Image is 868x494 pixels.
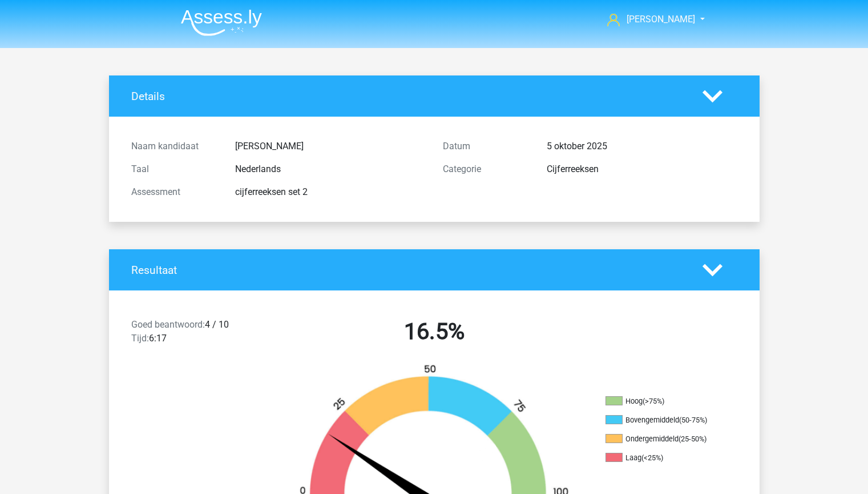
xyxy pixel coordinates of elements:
[538,162,746,176] div: Cijferreeksen
[131,90,685,103] h4: Details
[227,162,434,176] div: Nederlands
[227,140,434,153] div: [PERSON_NAME]
[627,14,695,25] span: [PERSON_NAME]
[131,319,205,330] span: Goed beantwoord:
[227,185,434,199] div: cijferreeksen set 2
[434,140,538,153] div: Datum
[605,434,720,444] li: Ondergemiddeld
[434,162,538,176] div: Categorie
[679,435,706,443] div: (25-50%)
[603,13,696,26] a: [PERSON_NAME]
[123,162,227,176] div: Taal
[679,416,707,424] div: (50-75%)
[605,396,720,407] li: Hoog
[181,9,262,36] img: Assessly
[287,318,582,345] h2: 16.5%
[643,397,664,405] div: (>75%)
[123,140,227,153] div: Naam kandidaat
[123,318,278,350] div: 4 / 10 6:17
[131,264,685,277] h4: Resultaat
[605,415,720,425] li: Bovengemiddeld
[605,453,720,463] li: Laag
[538,140,746,153] div: 5 oktober 2025
[131,333,149,344] span: Tijd:
[123,185,227,199] div: Assessment
[641,453,663,462] div: (<25%)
